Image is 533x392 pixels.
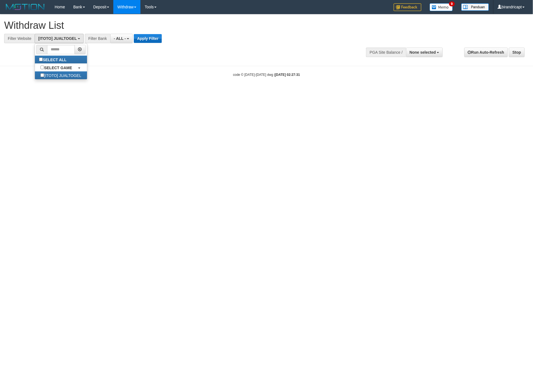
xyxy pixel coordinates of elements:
[44,66,72,70] b: SELECT GAME
[114,36,126,41] span: - ALL -
[35,34,84,43] button: [ITOTO] JUALTOGEL
[134,34,162,43] button: Apply Filter
[40,66,44,69] input: SELECT GAME
[233,73,300,77] small: code © [DATE]-[DATE] dwg |
[85,34,110,43] div: Filter Bank
[461,3,489,11] img: panduan.png
[40,73,44,77] input: [ITOTO] JUALTOGEL
[110,34,133,43] button: - ALL -
[4,3,46,11] img: MOTION_logo.png
[509,48,525,57] a: Stop
[35,56,72,63] label: SELECT ALL
[4,34,35,43] div: Filter Website
[430,3,453,11] img: Button%20Memo.svg
[406,48,443,57] button: None selected
[366,48,406,57] div: PGA Site Balance /
[275,73,300,77] strong: [DATE] 02:27:31
[4,20,350,31] h1: Withdraw List
[449,1,455,6] span: 9
[35,64,87,71] a: SELECT GAME
[410,50,436,55] span: None selected
[464,48,508,57] a: Run Auto-Refresh
[38,36,77,41] span: [ITOTO] JUALTOGEL
[39,58,43,61] input: SELECT ALL
[394,3,421,11] img: Feedback.jpg
[35,71,87,79] label: [ITOTO] JUALTOGEL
